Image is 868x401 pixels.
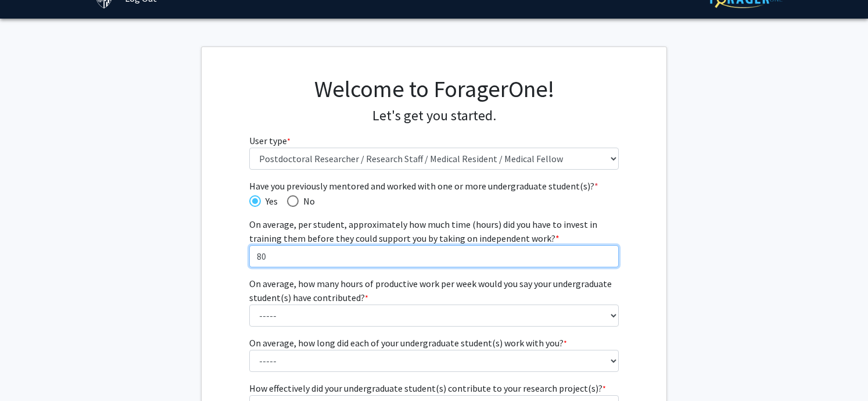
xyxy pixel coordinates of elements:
[249,336,567,350] label: On average, how long did each of your undergraduate student(s) work with you?
[9,349,49,392] iframe: Chat
[249,219,597,244] span: On average, per student, approximately how much time (hours) did you have to invest in training t...
[249,108,619,124] h4: Let's get you started.
[261,194,278,208] span: Yes
[249,134,290,148] label: User type
[249,179,619,193] span: Have you previously mentored and worked with one or more undergraduate student(s)?
[249,193,619,208] mat-radio-group: Have you previously mentored and worked with one or more undergraduate student(s)?
[249,381,606,395] label: How effectively did your undergraduate student(s) contribute to your research project(s)?
[299,194,315,208] span: No
[249,277,619,305] label: On average, how many hours of productive work per week would you say your undergraduate student(s...
[249,75,619,103] h1: Welcome to ForagerOne!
